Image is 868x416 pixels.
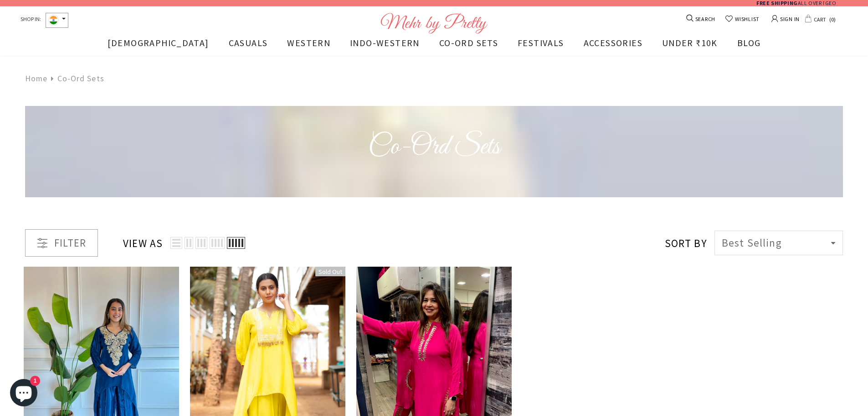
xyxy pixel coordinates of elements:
span: WISHLIST [733,14,760,24]
span: WESTERN [287,37,330,48]
span: Best Selling [722,238,827,248]
a: WESTERN [287,36,330,55]
span: CASUALS [229,37,268,48]
span: FESTIVALS [518,37,564,48]
a: CO-ORD SETS [439,36,498,55]
span: ACCESSORIES [584,37,642,48]
a: [DEMOGRAPHIC_DATA] [108,36,209,55]
span: Co-Ord Sets [368,129,500,165]
a: SIGN IN [771,11,800,26]
img: Logo Footer [380,13,488,34]
div: Filter [25,229,98,257]
a: ACCESSORIES [584,36,642,55]
span: CART [812,14,827,25]
a: CASUALS [229,36,268,55]
inbox-online-store-chat: Shopify online store chat [7,379,40,409]
span: UNDER ₹10K [662,37,718,48]
a: Home [25,73,47,84]
a: WISHLIST [725,14,760,24]
span: CO-ORD SETS [439,37,498,48]
span: BLOG [737,37,761,48]
a: UNDER ₹10K [662,36,718,55]
span: [DEMOGRAPHIC_DATA] [108,37,209,48]
span: SEARCH [694,14,716,24]
a: FESTIVALS [518,36,564,55]
a: INDO-WESTERN [350,36,420,55]
label: Sort by [665,238,707,248]
a: Co-Ord Sets [57,73,104,84]
span: 0 [827,14,837,25]
a: BLOG [737,36,761,55]
a: CART 0 [805,14,837,25]
label: View as [123,238,163,248]
img: Co-Ord Sets [25,106,843,197]
span: SHOP IN: [21,13,41,28]
span: INDO-WESTERN [350,37,420,48]
a: SEARCH [687,14,716,24]
span: SIGN IN [778,13,800,24]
